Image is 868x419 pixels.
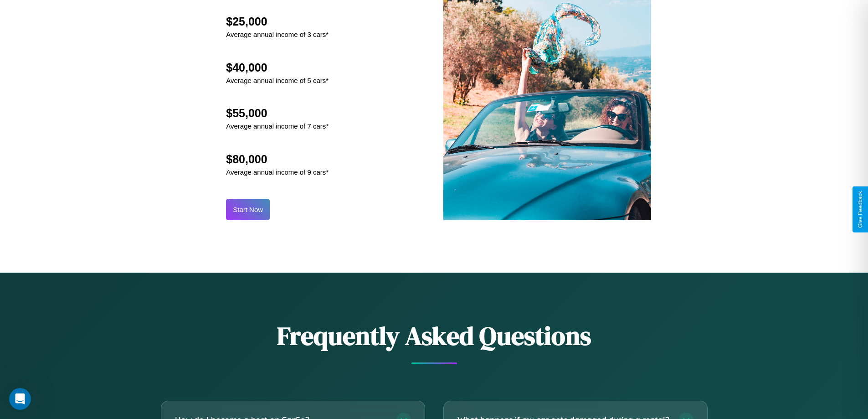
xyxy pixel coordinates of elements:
[226,120,329,132] p: Average annual income of 7 cars*
[226,199,270,220] button: Start Now
[226,74,329,87] p: Average annual income of 5 cars*
[9,388,31,410] iframe: Intercom live chat
[226,107,329,120] h2: $55,000
[226,61,329,74] h2: $40,000
[161,318,708,353] h2: Frequently Asked Questions
[226,15,329,28] h2: $25,000
[226,153,329,166] h2: $80,000
[226,166,329,178] p: Average annual income of 9 cars*
[857,191,863,228] div: Give Feedback
[226,28,329,41] p: Average annual income of 3 cars*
